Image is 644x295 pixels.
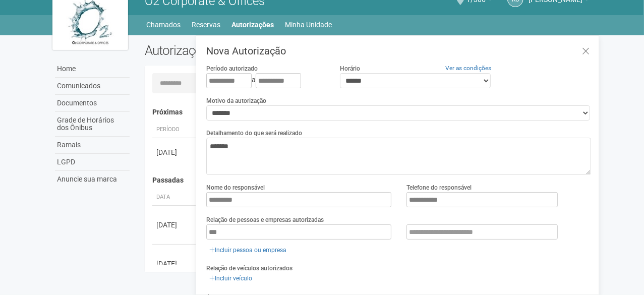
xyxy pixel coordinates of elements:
[152,189,198,206] th: Data
[156,147,194,157] div: [DATE]
[192,18,221,32] a: Reservas
[55,154,130,171] a: LGPD
[55,61,130,78] a: Home
[206,183,265,192] label: Nome do responsável
[206,245,289,256] a: Incluir pessoa ou empresa
[206,215,324,224] label: Relação de pessoas e empresas autorizadas
[206,64,258,73] label: Período autorizado
[232,18,274,32] a: Autorizações
[55,78,130,95] a: Comunicados
[152,176,584,184] h4: Passadas
[156,220,194,230] div: [DATE]
[55,171,130,188] a: Anuncie sua marca
[406,183,472,192] label: Telefone do responsável
[206,96,266,105] label: Motivo da autorização
[55,95,130,112] a: Documentos
[285,18,332,32] a: Minha Unidade
[152,122,198,138] th: Período
[206,46,591,56] h3: Nova Autorização
[445,65,491,72] a: Ver as condições
[147,18,181,32] a: Chamados
[55,112,130,137] a: Grade de Horários dos Ônibus
[156,259,194,269] div: [DATE]
[340,64,360,73] label: Horário
[206,129,302,138] label: Detalhamento do que será realizado
[206,73,324,88] div: a
[206,273,255,284] a: Incluir veículo
[152,108,584,116] h4: Próximas
[55,137,130,154] a: Ramais
[206,264,292,273] label: Relação de veículos autorizados
[145,43,361,58] h2: Autorizações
